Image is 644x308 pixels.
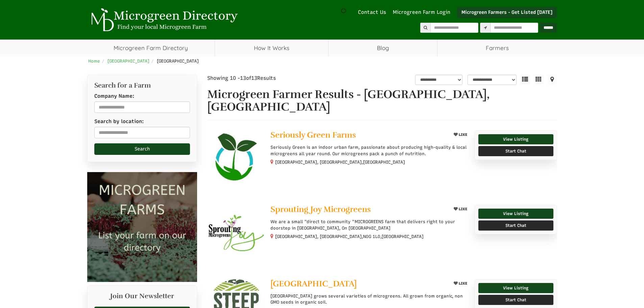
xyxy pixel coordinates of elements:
button: Search [94,143,190,155]
a: Sprouting Joy Microgreens [270,205,446,215]
a: Home [88,58,100,64]
span: Farmers [437,40,557,56]
a: Microgreen Farm Directory [87,40,215,56]
span: [GEOGRAPHIC_DATA] [363,159,405,165]
span: 13 [251,75,257,81]
a: Microgreen Farmers - Get Listed [DATE] [457,7,557,18]
span: [GEOGRAPHIC_DATA] [382,234,424,240]
span: [GEOGRAPHIC_DATA] [270,279,357,289]
a: How It Works [215,40,328,56]
p: [GEOGRAPHIC_DATA] grows several varieties of microgreens. All grown from organic, non GMO seeds i... [270,293,470,305]
a: Start Chat [478,146,553,156]
img: Seriously Green Farms [207,131,266,189]
label: Search by location: [94,118,144,125]
span: [GEOGRAPHIC_DATA] [157,58,199,64]
a: View Listing [478,283,553,293]
button: LIKE [451,205,470,213]
span: LIKE [458,207,467,211]
button: LIKE [451,279,470,288]
a: Start Chat [478,220,553,231]
span: LIKE [458,133,467,137]
button: LIKE [451,131,470,139]
a: Start Chat [478,295,553,305]
a: View Listing [478,209,553,219]
span: Sprouting Joy Microgreens [270,204,371,214]
a: Seriously Green Farms [270,131,446,141]
a: Microgreen Farm Login [393,9,454,16]
a: [GEOGRAPHIC_DATA] [108,58,149,64]
img: Microgreen Farms list your microgreen farm today [87,172,197,282]
a: View Listing [478,134,553,144]
span: N0G 1L0 [363,234,380,240]
p: We are a small "direct to community "MICROGREENS farm that delivers right to your doorstep in [GE... [270,219,470,231]
img: Microgreen Directory [87,8,239,32]
img: Sprouting Joy Microgreens [207,205,266,263]
span: Seriously Green Farms [270,130,356,140]
small: [GEOGRAPHIC_DATA], [GEOGRAPHIC_DATA], , [275,234,424,239]
p: Seriously Green is an indoor urban farm, passionate about producing high-quality & local microgre... [270,144,470,157]
span: 13 [240,75,246,81]
label: Company Name: [94,93,134,100]
h2: Join Our Newsletter [94,292,190,303]
h1: Microgreen Farmer Results - [GEOGRAPHIC_DATA], [GEOGRAPHIC_DATA] [207,88,557,114]
h2: Search for a Farm [94,82,190,89]
span: LIKE [458,281,467,286]
a: Blog [329,40,437,56]
small: [GEOGRAPHIC_DATA], [GEOGRAPHIC_DATA], [275,160,405,165]
div: Showing 10 - of Results [207,75,324,82]
a: Contact Us [355,9,389,16]
a: [GEOGRAPHIC_DATA] [270,279,446,290]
